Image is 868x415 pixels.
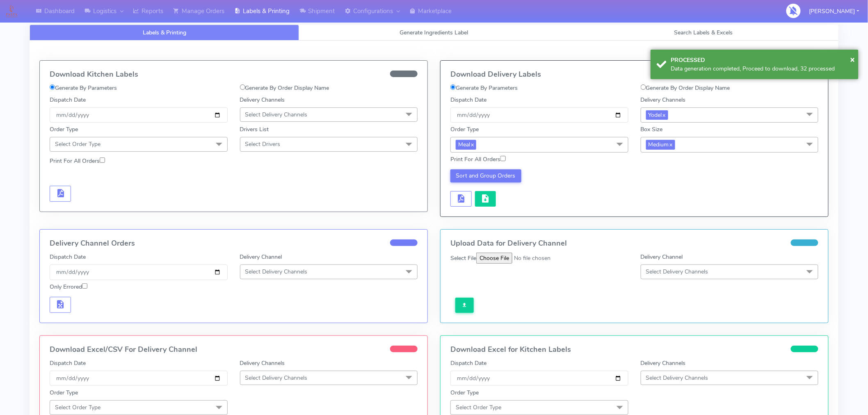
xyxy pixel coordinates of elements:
[245,374,308,382] span: Select Delivery Channels
[500,156,506,161] input: Print For All Orders
[450,254,476,262] label: Select File
[450,155,506,164] label: Print For All Orders
[50,157,105,165] label: Print For All Orders
[55,140,101,148] span: Select Order Type
[50,71,418,79] h4: Download Kitchen Labels
[450,346,818,354] h4: Download Excel for Kitchen Labels
[669,140,673,148] a: x
[50,359,86,367] label: Dispatch Date
[470,140,474,148] a: x
[245,111,308,119] span: Select Delivery Channels
[850,53,855,66] button: Close
[240,96,285,104] label: Delivery Channels
[456,404,501,411] span: Select Order Type
[240,253,282,261] label: Delivery Channel
[50,239,418,248] h4: Delivery Channel Orders
[100,157,105,163] input: Print For All Orders
[50,388,78,397] label: Order Type
[245,140,281,148] span: Select Drivers
[641,253,683,261] label: Delivery Channel
[641,84,646,90] input: Generate By Order Display Name
[400,29,468,36] span: Generate Ingredients Label
[50,84,55,90] input: Generate By Parameters
[143,29,186,36] span: Labels & Printing
[450,71,818,79] h4: Download Delivery Labels
[646,374,708,382] span: Select Delivery Channels
[450,125,479,134] label: Order Type
[245,268,308,276] span: Select Delivery Channels
[850,54,855,65] span: ×
[240,84,245,90] input: Generate By Order Display Name
[82,283,87,289] input: Only Errored
[641,96,686,104] label: Delivery Channels
[50,125,78,134] label: Order Type
[450,388,479,397] label: Order Type
[450,239,818,248] h4: Upload Data for Delivery Channel
[456,140,476,149] span: Meal
[450,359,487,367] label: Dispatch Date
[641,125,663,134] label: Box Size
[50,84,117,92] label: Generate By Parameters
[30,25,838,41] ul: Tabs
[646,110,668,120] span: Yodel
[641,359,686,367] label: Delivery Channels
[55,404,101,411] span: Select Order Type
[240,84,329,92] label: Generate By Order Display Name
[450,96,487,104] label: Dispatch Date
[50,96,86,104] label: Dispatch Date
[646,268,708,276] span: Select Delivery Channels
[50,346,418,354] h4: Download Excel/CSV For Delivery Channel
[240,359,285,367] label: Delivery Channels
[674,29,733,36] span: Search Labels & Excels
[240,125,269,134] label: Drivers List
[671,64,853,73] div: Data generation completed, Proceed to download, 32 processed
[646,140,675,149] span: Medium
[50,283,87,291] label: Only Errored
[450,84,456,90] input: Generate By Parameters
[671,56,853,64] div: PROCESSED
[662,110,666,119] a: x
[450,169,521,182] button: Sort and Group Orders
[641,84,730,92] label: Generate By Order Display Name
[450,84,518,92] label: Generate By Parameters
[50,253,86,261] label: Dispatch Date
[803,3,866,20] button: [PERSON_NAME]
